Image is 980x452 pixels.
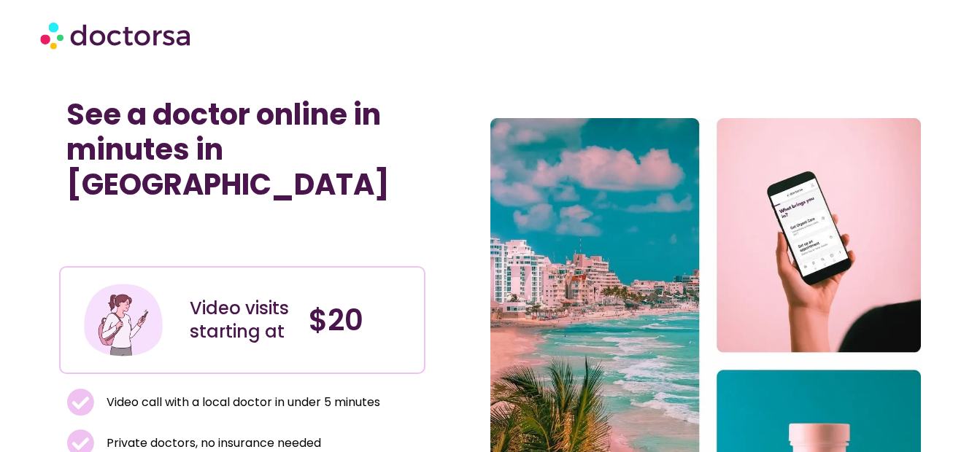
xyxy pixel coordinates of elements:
iframe: Customer reviews powered by Trustpilot [66,217,285,234]
iframe: Customer reviews powered by Trustpilot [66,234,418,252]
h4: $20 [309,303,413,338]
img: Illustration depicting a young woman in a casual outfit, engaged with her smartphone. She has a p... [82,278,165,362]
div: Video visits starting at [190,297,294,343]
h1: See a doctor online in minutes in [GEOGRAPHIC_DATA] [66,97,418,202]
span: Video call with a local doctor in under 5 minutes [103,392,380,413]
